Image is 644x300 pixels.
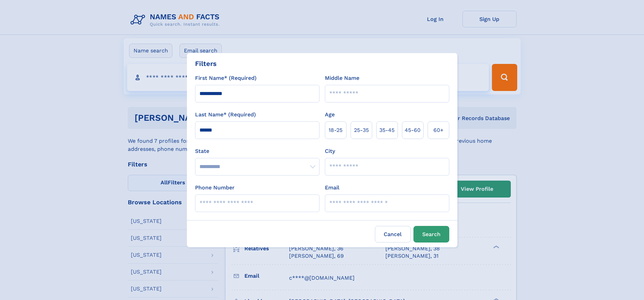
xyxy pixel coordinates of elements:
[329,126,342,134] span: 18‑25
[379,126,395,134] span: 35‑45
[413,226,449,243] button: Search
[354,126,369,134] span: 25‑35
[195,59,217,69] div: Filters
[433,126,444,134] span: 60+
[195,184,235,192] label: Phone Number
[405,126,421,134] span: 45‑60
[325,184,339,192] label: Email
[195,147,319,155] label: State
[195,111,256,119] label: Last Name* (Required)
[325,147,335,155] label: City
[375,226,411,243] label: Cancel
[325,111,335,119] label: Age
[195,74,257,82] label: First Name* (Required)
[325,74,359,82] label: Middle Name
